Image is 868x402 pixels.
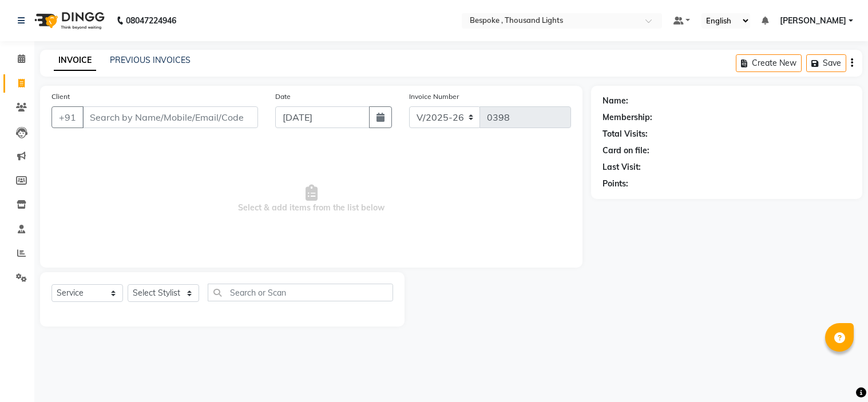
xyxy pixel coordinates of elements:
[54,50,96,71] a: INVOICE
[126,5,176,37] b: 08047224946
[603,112,652,124] div: Membership:
[603,178,628,190] div: Points:
[603,161,641,173] div: Last Visit:
[51,91,70,102] label: Client
[275,91,291,102] label: Date
[820,356,857,391] iframe: chat widget
[736,54,802,72] button: Create New
[409,91,459,102] label: Invoice Number
[603,128,648,140] div: Total Visits:
[82,106,258,128] input: Search by Name/Mobile/Email/Code
[110,55,191,65] a: PREVIOUS INVOICES
[603,145,649,157] div: Card on file:
[51,142,571,256] span: Select & add items from the list below
[51,106,84,128] button: +91
[208,284,393,301] input: Search or Scan
[806,54,846,72] button: Save
[780,15,846,27] span: [PERSON_NAME]
[603,95,628,107] div: Name:
[29,5,108,37] img: logo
